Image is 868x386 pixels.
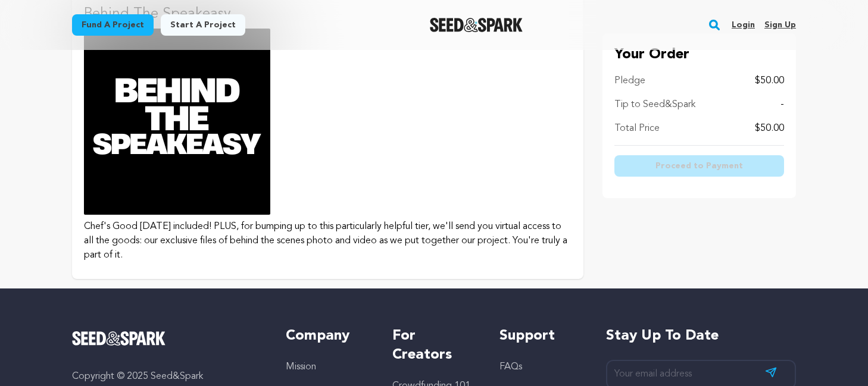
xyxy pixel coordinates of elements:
p: Tip to Seed&Spark [614,98,695,112]
a: FAQs [499,362,522,372]
span: Proceed to Payment [655,160,743,172]
p: Pledge [614,74,645,88]
a: Mission [286,362,316,372]
h5: Support [499,327,582,346]
h5: Stay up to date [606,327,796,346]
p: Total Price [614,121,660,136]
img: incentive [84,29,270,215]
p: - [780,98,784,112]
img: Seed&Spark Logo Dark Mode [430,18,523,32]
a: Sign up [764,15,796,34]
img: Seed&Spark Logo [72,331,166,346]
p: Copyright © 2025 Seed&Spark [72,369,262,384]
p: $50.00 [755,74,784,88]
a: Seed&Spark Homepage [430,18,523,32]
a: Start a project [161,14,245,36]
p: Your Order [614,45,784,64]
a: Login [732,15,755,34]
p: Chef's Good [DATE] included! PLUS, for bumping up to this particularly helpful tier, we'll send y... [84,219,572,262]
button: Proceed to Payment [614,155,784,177]
h5: For Creators [392,327,475,365]
a: Seed&Spark Homepage [72,331,262,346]
a: Fund a project [72,14,154,36]
h5: Company [286,327,369,346]
p: $50.00 [755,121,784,136]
